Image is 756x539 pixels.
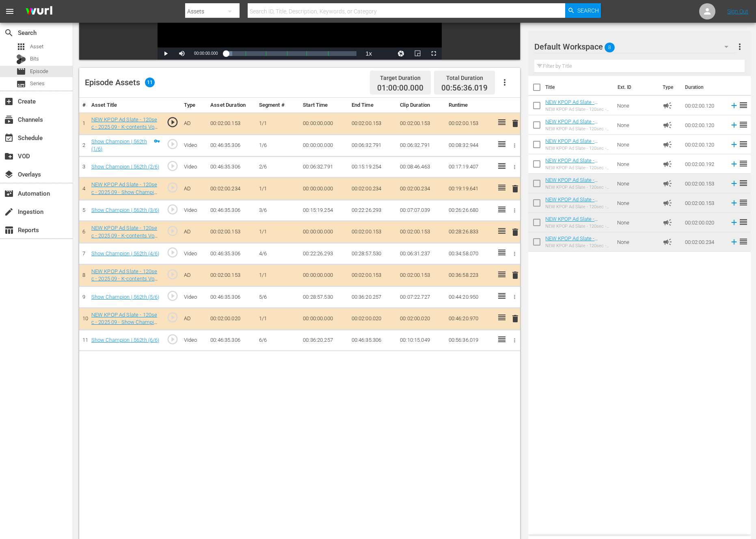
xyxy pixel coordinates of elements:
[397,308,445,330] td: 00:02:00.020
[5,6,15,16] span: menu
[91,312,160,348] a: NEW KPOP Ad Slate - 120sec - 2025 09 - Show Champion - 2 (투어스-킥플립-피원하모니-[PERSON_NAME]-제베원).mp4
[545,196,605,221] a: NEW KPOP Ad Slate - 120sec - 2025 09 - K-contents Voyage - 1 (Stray Kids).mp4
[445,112,494,134] td: 00:02:00.153
[300,287,348,308] td: 00:28:57.530
[91,207,160,213] a: Show Champion | 562th (3/6)
[545,76,613,99] th: Title
[300,264,348,286] td: 00:00:00.000
[614,154,659,174] td: None
[30,55,39,63] span: Bits
[91,337,160,343] a: Show Champion | 562th (6/6)
[682,96,726,115] td: 00:02:00.120
[79,308,88,330] td: 10
[614,213,659,232] td: None
[300,221,348,243] td: 00:00:00.000
[300,112,348,134] td: 00:00:00.000
[181,112,207,134] td: AD
[30,43,43,51] span: Asset
[181,330,207,351] td: Video
[545,119,602,137] a: NEW KPOP Ad Slate - 120sec - 2024 05 - Show Champion
[614,193,659,213] td: None
[658,76,680,99] th: Type
[174,47,190,60] button: Mute
[510,270,520,280] span: delete
[445,243,494,265] td: 00:34:58.070
[181,308,207,330] td: AD
[79,221,88,243] td: 6
[348,264,397,286] td: 00:02:00.153
[663,140,672,149] span: Ad
[256,156,300,178] td: 2/6
[730,198,739,207] svg: Add to Episode
[348,243,397,265] td: 00:28:57.530
[730,121,739,129] svg: Add to Episode
[4,225,14,235] span: Reports
[256,243,300,265] td: 4/6
[739,120,748,129] span: reorder
[545,146,611,151] div: NEW KPOP Ad Slate - 120sec - 2024 11 - Show Champion - 1
[510,183,520,195] button: delete
[739,237,748,246] span: reorder
[397,178,445,200] td: 00:02:00.234
[79,134,88,156] td: 2
[682,174,726,193] td: 00:02:00.153
[16,67,26,76] span: Episode
[614,135,659,154] td: None
[735,37,745,56] button: more_vert
[30,80,45,88] span: Series
[682,154,726,174] td: 00:02:00.192
[207,330,255,351] td: 00:46:35.306
[730,218,739,227] svg: Add to Episode
[545,185,611,190] div: NEW KPOP Ad Slate - 120sec - 2025 09 - K-contents Voyage - 2 (ENHYPEN - I-DEL - LE SSERAFIM - IVE...
[445,264,494,286] td: 00:36:58.223
[300,308,348,330] td: 00:00:00.000
[19,2,58,21] img: ans4CAIJ8jUAAAAAAAAAAAAAAAAAAAAAAAAgQb4GAAAAAAAAAAAAAAAAAAAAAAAAJMjXAAAAAAAAAAAAAAAAAAAAAAAAgAT5G...
[377,84,423,93] span: 01:00:00.000
[727,8,748,15] a: Sign Out
[545,107,611,112] div: NEW KPOP Ad Slate - 120sec - 2024 01 - Show Champion
[348,134,397,156] td: 00:06:32.791
[397,287,445,308] td: 00:07:22.727
[79,98,88,113] th: #
[730,237,739,246] svg: Add to Episode
[166,203,179,216] span: play_circle_outline
[397,98,445,113] th: Clip Duration
[614,174,659,193] td: None
[614,232,659,252] td: None
[510,184,520,194] span: delete
[256,178,300,200] td: 1/1
[4,133,14,143] span: Schedule
[300,200,348,221] td: 00:15:19.254
[181,98,207,113] th: Type
[730,101,739,110] svg: Add to Episode
[545,177,598,207] a: NEW KPOP Ad Slate - 120sec - 2025 09 - K-contents Voyage - 2 (ENHYPEN - I-DEL - LE SSERAFIM - IVE...
[91,164,160,170] a: Show Champion | 562th (2/6)
[663,120,672,130] span: Ad
[256,134,300,156] td: 1/6
[91,294,160,300] a: Show Champion | 562th (5/6)
[79,264,88,286] td: 8
[614,96,659,115] td: None
[445,134,494,156] td: 00:08:32.944
[181,178,207,200] td: AD
[91,250,160,257] a: Show Champion | 562th (4/6)
[166,290,179,302] span: play_circle_outline
[663,179,672,188] span: Ad
[445,221,494,243] td: 00:28:26.833
[397,156,445,178] td: 00:08:46.463
[735,42,745,52] span: more_vert
[545,165,611,170] div: NEW KPOP Ad Slate - 120sec - 2024 11 - Show Champion - 2
[348,112,397,134] td: 00:02:00.153
[510,226,520,238] button: delete
[88,98,163,113] th: Asset Title
[166,138,179,150] span: play_circle_outline
[181,287,207,308] td: Video
[348,98,397,113] th: End Time
[207,200,255,221] td: 00:46:35.306
[181,264,207,286] td: AD
[16,79,26,89] span: Series
[397,134,445,156] td: 00:06:32.791
[256,287,300,308] td: 5/6
[300,156,348,178] td: 00:06:32.791
[348,200,397,221] td: 00:22:26.293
